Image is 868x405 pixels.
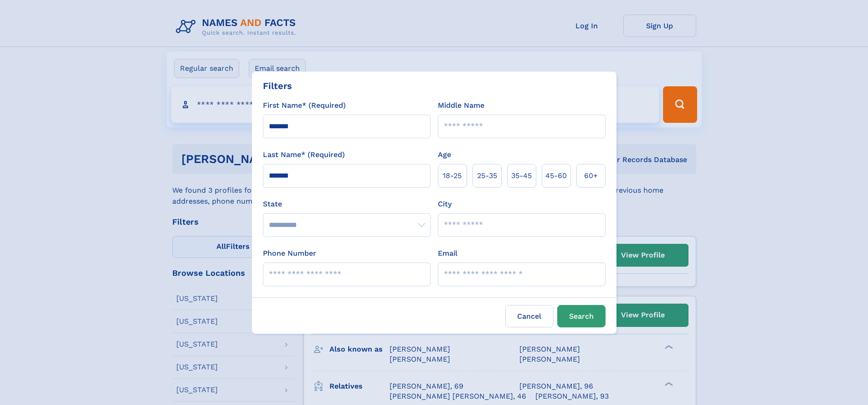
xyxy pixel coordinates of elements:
label: Phone Number [263,248,316,259]
span: 25‑35 [477,170,497,181]
label: Age [438,149,451,160]
span: 60+ [584,170,598,181]
span: 35‑45 [511,170,532,181]
div: Filters [263,79,292,93]
span: 45‑60 [545,170,567,181]
label: First Name* (Required) [263,100,346,111]
label: State [263,199,431,210]
label: Last Name* (Required) [263,149,345,160]
button: Search [557,305,606,327]
label: Middle Name [438,100,484,111]
label: Cancel [505,305,554,327]
label: City [438,199,452,210]
span: 18‑25 [443,170,462,181]
label: Email [438,248,457,259]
